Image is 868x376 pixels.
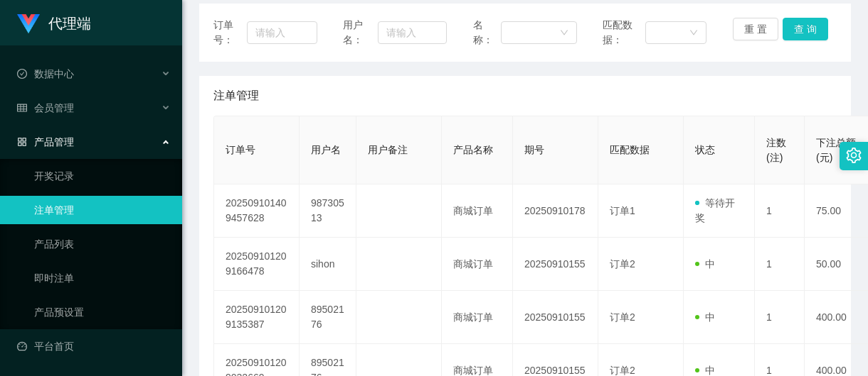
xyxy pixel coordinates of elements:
i: 图标: down [689,28,698,38]
span: 产品管理 [17,136,74,148]
td: 1 [755,291,805,344]
span: 匹配数据： [603,18,645,48]
i: 图标: table [17,103,27,113]
span: 订单1 [610,205,635,216]
i: 图标: check-circle-o [17,69,27,79]
span: 等待开奖 [695,197,735,223]
button: 重 置 [733,18,778,40]
i: 图标: appstore-o [17,137,27,147]
span: 名称： [473,18,501,48]
span: 中 [695,365,715,376]
a: 代理端 [17,17,91,28]
td: 202509101209166478 [214,238,300,291]
a: 注单管理 [34,196,171,224]
span: 中 [695,311,715,323]
input: 请输入 [378,21,448,44]
td: 商城订单 [442,184,513,238]
img: logo.9652507e.png [17,14,40,34]
td: 202509101409457628 [214,184,300,238]
span: 匹配数据 [610,144,650,155]
span: 期号 [524,144,544,155]
i: 图标: down [560,28,568,38]
i: 图标: setting [846,148,862,163]
td: 商城订单 [442,238,513,291]
span: 用户备注 [368,144,408,155]
h1: 代理端 [48,1,91,46]
span: 状态 [695,144,715,155]
a: 图标: dashboard平台首页 [17,332,171,360]
span: 下注总额(元) [816,137,856,163]
td: 20250910155 [513,238,598,291]
span: 数据中心 [17,68,74,79]
td: 20250910155 [513,291,598,344]
span: 订单2 [610,365,635,376]
input: 请输入 [247,21,317,44]
td: 1 [755,184,805,238]
a: 开奖记录 [34,162,171,190]
a: 产品预设置 [34,298,171,326]
td: 89502176 [300,291,356,344]
span: 订单2 [610,258,635,270]
td: 20250910178 [513,184,598,238]
a: 产品列表 [34,230,171,258]
a: 即时注单 [34,264,171,292]
span: 中 [695,258,715,270]
span: 产品名称 [453,144,493,155]
span: 用户名： [343,18,377,48]
span: 订单2 [610,311,635,323]
span: 注单管理 [213,87,259,104]
td: 1 [755,238,805,291]
span: 订单号： [213,18,247,48]
span: 订单号 [226,144,255,155]
td: 202509101209135387 [214,291,300,344]
span: 注数(注) [766,137,786,163]
td: 98730513 [300,184,356,238]
td: sihon [300,238,356,291]
td: 商城订单 [442,291,513,344]
span: 会员管理 [17,102,74,114]
button: 查 询 [783,18,828,40]
span: 用户名 [311,144,341,155]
